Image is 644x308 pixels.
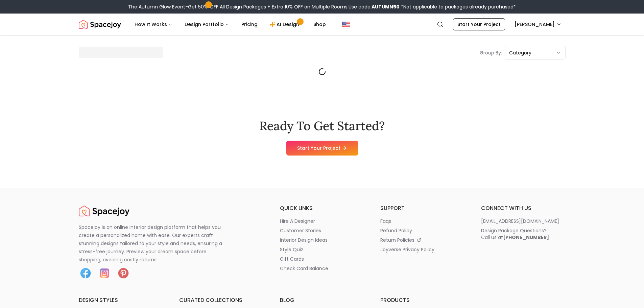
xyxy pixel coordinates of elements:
a: interior design ideas [280,237,364,243]
p: return policies [380,237,414,243]
p: gift cards [280,256,304,262]
a: joyverse privacy policy [380,246,465,253]
nav: Main [129,18,331,31]
a: [EMAIL_ADDRESS][DOMAIN_NAME] [481,218,566,224]
img: Facebook icon [79,266,92,280]
p: hire a designer [280,218,315,224]
b: [PHONE_NUMBER] [503,234,549,241]
h6: design styles [79,296,163,304]
a: hire a designer [280,218,364,224]
p: customer stories [280,227,321,234]
a: check card balance [280,265,364,272]
h6: products [380,296,465,304]
a: Pricing [236,18,263,31]
a: Design Package Questions?Call us at[PHONE_NUMBER] [481,227,566,241]
p: style quiz [280,246,303,253]
a: faqs [380,218,465,224]
a: Spacejoy [79,204,129,218]
a: Start Your Project [286,141,358,156]
h2: Ready To Get Started? [259,119,385,133]
img: Spacejoy Logo [79,18,121,31]
img: United States [342,20,350,28]
span: Use code: [349,3,400,10]
p: check card balance [280,265,328,272]
span: *Not applicable to packages already purchased* [400,3,516,10]
img: Pinterest icon [117,266,130,280]
h6: curated collections [179,296,264,304]
h6: support [380,204,465,212]
a: AI Design [264,18,307,31]
button: [PERSON_NAME] [510,18,566,30]
a: refund policy [380,227,465,234]
p: Group By: [480,49,502,56]
p: interior design ideas [280,237,328,243]
button: How It Works [129,18,178,31]
div: Design Package Questions? Call us at [481,227,549,241]
h6: connect with us [481,204,566,212]
a: Spacejoy [79,18,121,31]
a: gift cards [280,256,364,262]
a: Start Your Project [453,18,505,30]
p: joyverse privacy policy [380,246,434,253]
a: customer stories [280,227,364,234]
h6: blog [280,296,364,304]
p: [EMAIL_ADDRESS][DOMAIN_NAME] [481,218,559,224]
p: refund policy [380,227,412,234]
a: return policies [380,237,465,243]
p: Spacejoy is an online interior design platform that helps you create a personalized home with eas... [79,223,230,264]
b: AUTUMN50 [372,3,400,10]
h6: quick links [280,204,364,212]
nav: Global [79,14,566,35]
button: Design Portfolio [179,18,235,31]
img: Spacejoy Logo [79,204,129,218]
a: style quiz [280,246,364,253]
a: Shop [308,18,331,31]
img: Instagram icon [98,266,111,280]
p: faqs [380,218,391,224]
div: The Autumn Glow Event-Get 50% OFF All Design Packages + Extra 10% OFF on Multiple Rooms. [128,3,516,10]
